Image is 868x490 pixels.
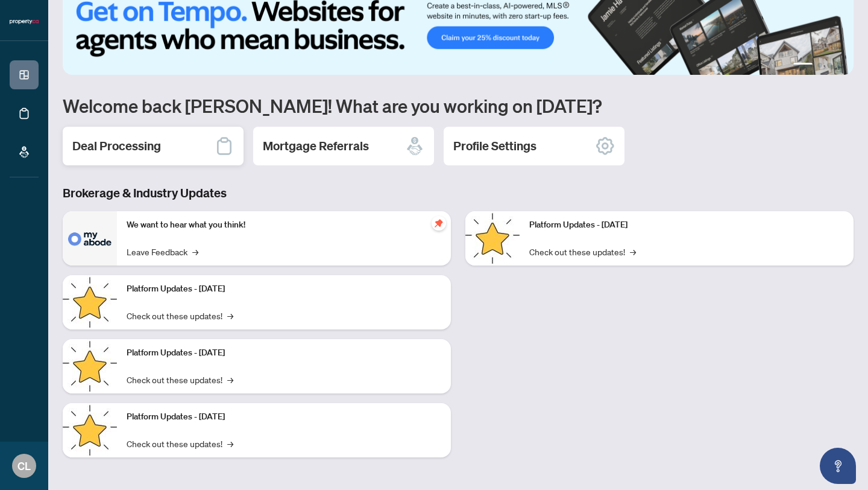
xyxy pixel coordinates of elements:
span: → [630,245,636,258]
h1: Welcome back [PERSON_NAME]! What are you working on [DATE]? [63,94,854,117]
img: Platform Updates - September 16, 2025 [63,275,117,329]
span: → [192,245,198,258]
h2: Profile Settings [453,138,536,154]
button: 4 [837,63,841,68]
button: 2 [817,63,822,68]
span: → [227,373,233,386]
a: Check out these updates!→ [127,309,233,322]
p: We want to hear what you think! [127,218,441,232]
img: Platform Updates - June 23, 2025 [465,211,520,266]
a: Check out these updates!→ [127,373,233,386]
button: 1 [793,63,813,68]
a: Check out these updates!→ [529,245,636,258]
span: → [227,437,233,450]
a: Check out these updates!→ [127,437,233,450]
button: 3 [827,63,832,68]
h3: Brokerage & Industry Updates [63,185,854,202]
p: Platform Updates - [DATE] [127,346,441,360]
img: Platform Updates - July 21, 2025 [63,339,117,393]
span: pushpin [432,216,446,231]
button: Open asap [820,448,856,484]
span: CL [17,457,31,474]
p: Platform Updates - [DATE] [529,218,844,232]
span: → [227,309,233,322]
img: Platform Updates - July 8, 2025 [63,403,117,457]
p: Platform Updates - [DATE] [127,282,441,296]
a: Leave Feedback→ [127,245,198,258]
h2: Deal Processing [72,138,161,154]
p: Platform Updates - [DATE] [127,410,441,424]
h2: Mortgage Referrals [263,138,369,154]
img: We want to hear what you think! [63,211,117,266]
img: logo [10,18,39,25]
